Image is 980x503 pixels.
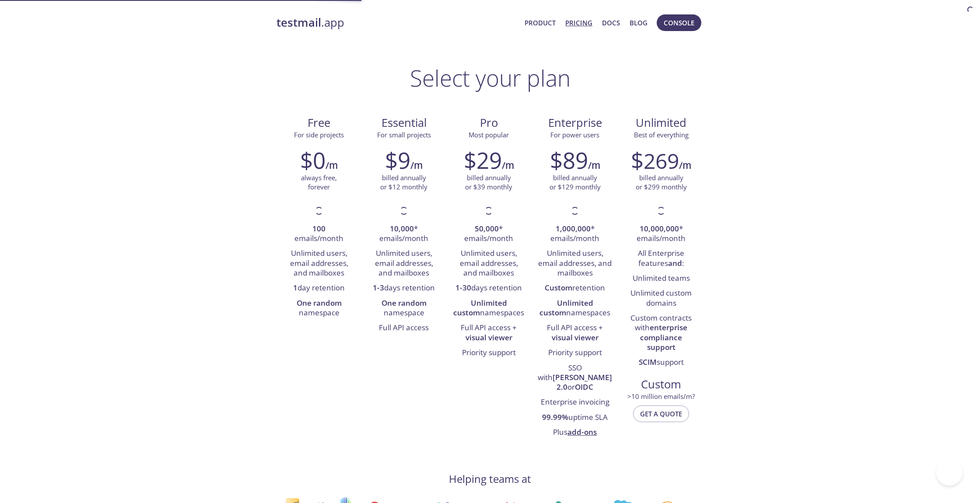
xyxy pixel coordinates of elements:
li: Full API access + [538,321,612,346]
span: For side projects [294,130,344,139]
h6: /m [502,158,514,173]
li: Unlimited users, email addresses, and mailboxes [453,246,525,281]
strong: enterprise compliance support [640,322,687,352]
h6: /m [679,158,691,173]
h2: $ [631,147,679,173]
h6: /m [410,158,423,173]
li: * emails/month [368,222,440,247]
strong: [PERSON_NAME] 2.0 [553,372,612,392]
strong: visual viewer [552,332,598,342]
strong: testmail [276,15,321,30]
span: Unlimited [636,115,686,130]
li: Full API access [368,321,440,335]
li: namespaces [538,296,612,321]
a: testmail.app [276,15,518,30]
strong: 99.99% [542,412,568,422]
h4: Helping teams at [449,472,531,486]
li: Unlimited users, email addresses, and mailboxes [538,246,612,281]
li: namespace [368,296,440,321]
li: namespace [283,296,355,321]
li: namespaces [453,296,525,321]
strong: 1 [293,283,297,293]
strong: 10,000,000 [640,224,679,234]
span: Most popular [469,130,509,139]
li: SSO with or [538,361,612,395]
p: always free, forever [301,173,337,192]
p: billed annually or $12 monthly [380,173,427,192]
span: Best of everything [634,130,689,139]
span: For power users [550,130,599,139]
li: Custom contracts with [625,311,697,355]
li: Unlimited teams [625,271,697,286]
button: Console [657,14,701,31]
li: * emails/month [453,222,525,247]
h1: Select your plan [410,65,570,91]
span: 269 [644,147,679,175]
li: day retention [283,281,355,296]
li: Unlimited custom domains [625,286,697,311]
h6: /m [325,158,338,173]
strong: 1-30 [455,283,471,293]
li: Unlimited users, email addresses, and mailboxes [283,246,355,281]
li: Priority support [538,346,612,360]
strong: 1-3 [373,283,384,293]
li: support [625,355,697,370]
strong: Custom [545,283,572,293]
li: Plus [538,425,612,440]
span: Essential [368,115,439,130]
strong: 50,000 [475,224,499,234]
p: billed annually or $129 monthly [549,173,601,192]
li: Unlimited users, email addresses, and mailboxes [368,246,440,281]
h2: $0 [300,147,325,173]
strong: visual viewer [465,332,512,342]
iframe: Help Scout Beacon - Open [936,459,962,486]
h2: $29 [464,147,502,173]
span: > 10 million emails/m? [627,392,695,401]
h2: $9 [385,147,410,173]
li: uptime SLA [538,410,612,425]
strong: One random [297,298,342,308]
li: * emails/month [625,222,697,247]
h2: $89 [550,147,588,173]
strong: Unlimited custom [453,298,507,318]
a: add-ons [567,427,597,437]
h6: /m [588,158,600,173]
span: Custom [626,377,696,392]
li: Full API access + [453,321,525,346]
button: Get a quote [633,405,689,422]
a: Product [525,17,556,28]
li: retention [538,281,612,296]
a: Blog [630,17,647,28]
li: emails/month [283,222,355,247]
strong: Unlimited custom [539,298,593,318]
strong: and [668,258,682,268]
span: Free [283,115,354,130]
a: Docs [602,17,620,28]
li: days retention [368,281,440,296]
strong: SCIM [639,357,657,367]
span: Get a quote [640,408,682,419]
strong: 10,000 [390,224,414,234]
span: For small projects [377,130,431,139]
span: Console [664,17,694,28]
span: Pro [453,115,524,130]
strong: OIDC [575,382,593,392]
li: days retention [453,281,525,296]
li: All Enterprise features : [625,246,697,271]
strong: 1,000,000 [556,224,591,234]
p: billed annually or $299 monthly [636,173,687,192]
li: * emails/month [538,222,612,247]
li: Priority support [453,346,525,360]
strong: One random [381,298,427,308]
p: billed annually or $39 monthly [465,173,512,192]
span: Enterprise [538,115,612,130]
a: Pricing [565,17,592,28]
li: Enterprise invoicing [538,395,612,410]
strong: 100 [312,224,325,234]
